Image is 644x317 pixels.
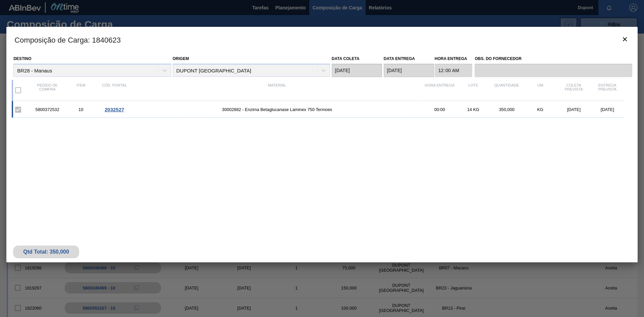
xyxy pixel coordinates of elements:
[591,83,624,97] div: Entrega Prevista
[384,64,434,77] input: dd/mm/yyyy
[475,54,632,64] label: Obs. do Fornecedor
[18,249,74,255] div: Qtd Total: 350,000
[524,83,557,97] div: UM
[423,83,457,97] div: Hora Entrega
[13,56,31,61] label: Destino
[524,107,557,112] div: KG
[98,83,131,97] div: Cód. Portal
[6,27,638,52] h3: Composição de Carga : 1840623
[384,56,415,61] label: Data entrega
[490,83,524,97] div: Quantidade
[31,107,64,112] div: 5800372532
[490,107,524,112] div: 350,000
[64,107,98,112] div: 10
[131,107,423,112] span: 30002882 - Enzima Betaglucanase Laminex 750 Termoes
[31,83,64,97] div: Pedido de compra
[131,83,423,97] div: Material
[173,56,189,61] label: Origem
[591,107,624,112] div: [DATE]
[557,107,591,112] div: [DATE]
[332,56,360,61] label: Data coleta
[105,107,124,112] span: 2032527
[423,107,457,112] div: 00:00
[435,54,473,64] label: Hora Entrega
[64,83,98,97] div: Item
[332,64,382,77] input: dd/mm/yyyy
[98,107,131,112] div: Ir para o Pedido
[457,107,490,112] div: 14 KG
[557,83,591,97] div: Coleta Prevista
[457,83,490,97] div: Lote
